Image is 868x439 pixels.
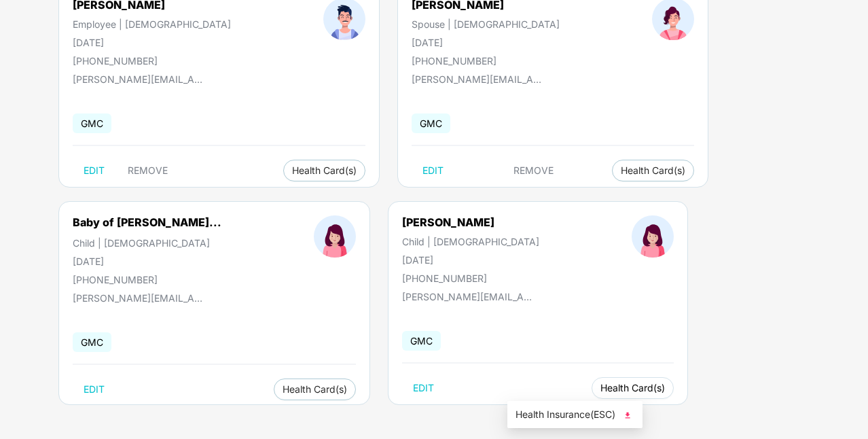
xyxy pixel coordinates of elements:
[84,165,105,176] span: EDIT
[402,331,441,351] span: GMC
[73,215,221,229] div: Baby of [PERSON_NAME]...
[402,291,538,302] div: [PERSON_NAME][EMAIL_ADDRESS][PERSON_NAME][DOMAIN_NAME]
[73,274,221,285] div: [PHONE_NUMBER]
[73,113,111,133] span: GMC
[600,385,665,391] span: Health Card(s)
[73,379,115,400] button: EDIT
[283,160,365,181] button: Health Card(s)
[117,160,179,181] button: REMOVE
[73,256,221,267] div: [DATE]
[621,408,634,422] img: svg+xml;base64,PHN2ZyB4bWxucz0iaHR0cDovL3d3dy53My5vcmcvMjAwMC9zdmciIHhtbG5zOnhsaW5rPSJodHRwOi8vd3...
[283,386,347,393] span: Health Card(s)
[73,160,115,181] button: EDIT
[412,160,454,181] button: EDIT
[516,407,634,422] span: Health Insurance(ESC)
[503,160,564,181] button: REMOVE
[632,215,674,258] img: profileImage
[413,383,434,393] span: EDIT
[621,167,685,174] span: Health Card(s)
[73,73,209,85] div: [PERSON_NAME][EMAIL_ADDRESS][PERSON_NAME][DOMAIN_NAME]
[402,254,539,266] div: [DATE]
[422,165,444,176] span: EDIT
[412,55,560,67] div: [PHONE_NUMBER]
[73,55,231,67] div: [PHONE_NUMBER]
[402,215,539,229] div: [PERSON_NAME]
[592,377,674,399] button: Health Card(s)
[412,18,560,30] div: Spouse | [DEMOGRAPHIC_DATA]
[292,167,357,174] span: Health Card(s)
[412,113,450,133] span: GMC
[314,215,356,258] img: profileImage
[402,236,539,247] div: Child | [DEMOGRAPHIC_DATA]
[412,73,547,85] div: [PERSON_NAME][EMAIL_ADDRESS][PERSON_NAME][DOMAIN_NAME]
[412,37,560,48] div: [DATE]
[73,292,209,304] div: [PERSON_NAME][EMAIL_ADDRESS][PERSON_NAME][DOMAIN_NAME]
[274,379,356,400] button: Health Card(s)
[402,377,445,399] button: EDIT
[612,160,694,181] button: Health Card(s)
[402,273,539,284] div: [PHONE_NUMBER]
[73,18,231,30] div: Employee | [DEMOGRAPHIC_DATA]
[513,165,554,176] span: REMOVE
[73,37,231,48] div: [DATE]
[84,384,105,395] span: EDIT
[128,165,168,176] span: REMOVE
[73,332,111,352] span: GMC
[73,237,221,249] div: Child | [DEMOGRAPHIC_DATA]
